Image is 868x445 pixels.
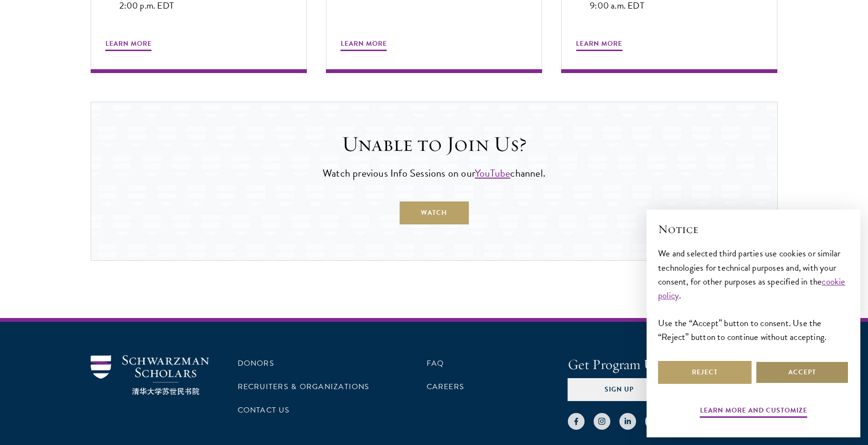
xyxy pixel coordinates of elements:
[568,378,670,401] button: Sign Up
[105,38,152,53] span: Learn More
[120,131,749,158] h5: Unable to Join Us?
[91,355,209,395] img: Schwarzman Scholars
[658,246,849,343] div: We and selected third parties use cookies or similar technologies for technical purposes and, wit...
[238,358,274,369] a: Donors
[576,38,622,53] span: Learn More
[568,355,778,374] h4: Get Program Updates
[120,165,749,182] p: Watch previous Info Sessions on our channel.
[475,165,510,181] a: YouTube
[399,201,469,224] a: WATCH
[341,38,387,53] span: Learn More
[427,358,444,369] a: FAQ
[755,361,849,384] button: Accept
[427,381,465,392] a: Careers
[658,221,849,237] h2: Notice
[238,404,290,416] a: Contact Us
[658,275,846,302] a: cookie policy
[658,361,752,384] button: Reject
[238,381,370,392] a: Recruiters & Organizations
[700,404,807,419] button: Learn more and customize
